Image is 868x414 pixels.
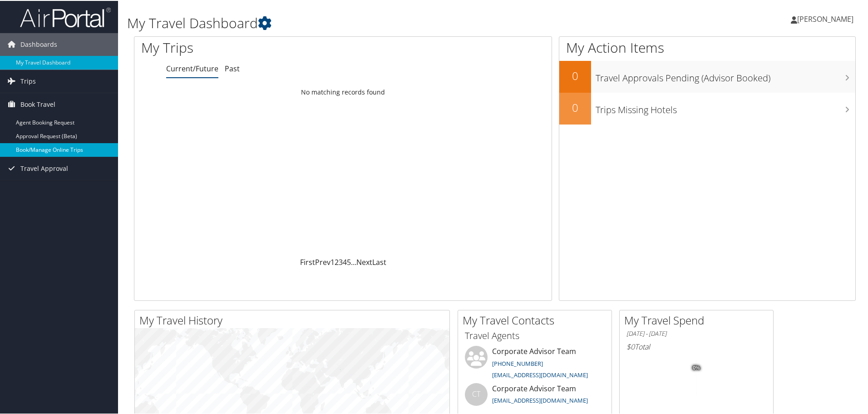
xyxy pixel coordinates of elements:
[347,256,351,266] a: 5
[559,60,855,92] a: 0Travel Approvals Pending (Advisor Booked)
[20,156,68,179] span: Travel Approval
[134,83,552,100] td: No matching records found
[492,359,543,367] a: [PHONE_NUMBER]
[356,256,372,266] a: Next
[465,382,488,405] div: CT
[330,256,335,266] a: 1
[693,364,700,370] tspan: 0%
[791,5,863,32] a: [PERSON_NAME]
[626,329,766,337] h6: [DATE] - [DATE]
[20,6,111,27] img: airportal-logo.png
[20,92,55,115] span: Book Travel
[596,66,855,84] h3: Travel Approvals Pending (Advisor Booked)
[139,312,449,327] h2: My Travel History
[315,256,330,266] a: Prev
[492,370,588,378] a: [EMAIL_ADDRESS][DOMAIN_NAME]
[335,256,339,266] a: 2
[463,312,612,327] h2: My Travel Contacts
[20,69,36,92] span: Trips
[460,345,609,382] li: Corporate Advisor Team
[626,341,766,351] h6: Total
[626,341,635,351] span: $0
[559,99,591,115] h2: 0
[465,329,605,341] h3: Travel Agents
[225,63,240,73] a: Past
[559,67,591,83] h2: 0
[492,395,588,404] a: [EMAIL_ADDRESS][DOMAIN_NAME]
[460,382,609,412] li: Corporate Advisor Team
[559,37,855,56] h1: My Action Items
[141,37,371,56] h1: My Trips
[624,312,773,327] h2: My Travel Spend
[343,256,347,266] a: 4
[596,98,855,115] h3: Trips Missing Hotels
[300,256,315,266] a: First
[20,32,57,55] span: Dashboards
[372,256,386,266] a: Last
[351,256,356,266] span: …
[166,63,218,73] a: Current/Future
[797,13,853,23] span: [PERSON_NAME]
[339,256,343,266] a: 3
[559,92,855,124] a: 0Trips Missing Hotels
[127,13,617,32] h1: My Travel Dashboard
